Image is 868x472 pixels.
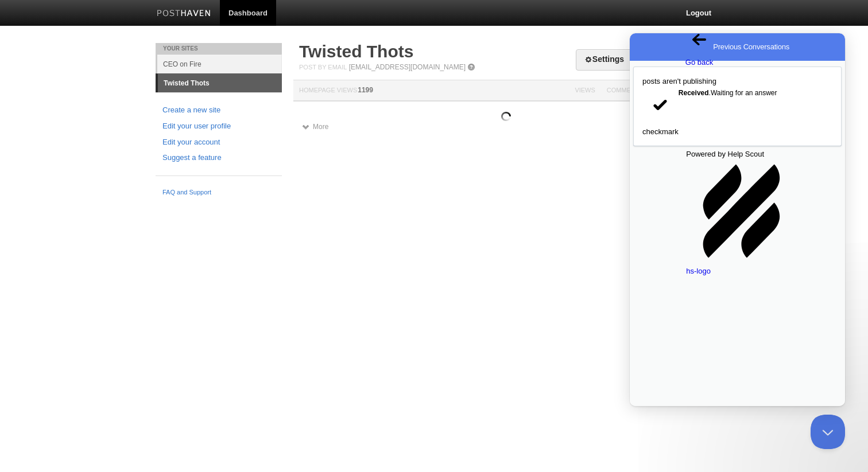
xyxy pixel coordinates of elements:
a: More [302,123,328,131]
a: posts aren't publishingReceived.Waiting for an answer [3,33,212,113]
span: checkmark [13,94,49,103]
a: FAQ and Support [162,188,275,198]
a: [EMAIL_ADDRESS][DOMAIN_NAME] [349,63,466,71]
span: . Waiting for an answer [49,56,148,64]
span: hs-logo [56,233,81,242]
span: Go back [56,25,83,33]
th: Views [569,80,600,102]
iframe: Help Scout Beacon - Close [811,415,845,449]
a: Powered by Help Scout [56,222,159,242]
section: Previous Conversations [3,33,212,113]
a: Suggest a feature [162,152,275,164]
span: hs-logo [56,222,159,242]
strong: Received [49,56,79,64]
th: Homepage Views [293,80,569,102]
th: Comments [601,80,649,102]
a: Edit your account [162,136,275,149]
iframe: Help Scout Beacon - Live Chat, Contact Form, and Knowledge Base [630,33,845,406]
a: Twisted Thots [299,42,413,61]
span: 1199 [358,86,373,94]
li: Your Sites [156,43,282,54]
span: Previous Conversations [83,8,160,19]
span: Post by Email [299,64,347,71]
img: loading.gif [501,112,511,121]
a: Settings [576,49,633,71]
span: checkmark [13,83,49,103]
img: Posthaven-bar [157,10,211,18]
a: CEO on Fire [157,54,282,73]
span: Powered by Help Scout [56,116,134,125]
span: Go back [56,14,83,34]
a: Twisted Thots [158,74,282,92]
span: posts aren't publishing [13,44,87,52]
a: Create a new site [162,104,275,116]
a: Edit your user profile [162,120,275,132]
